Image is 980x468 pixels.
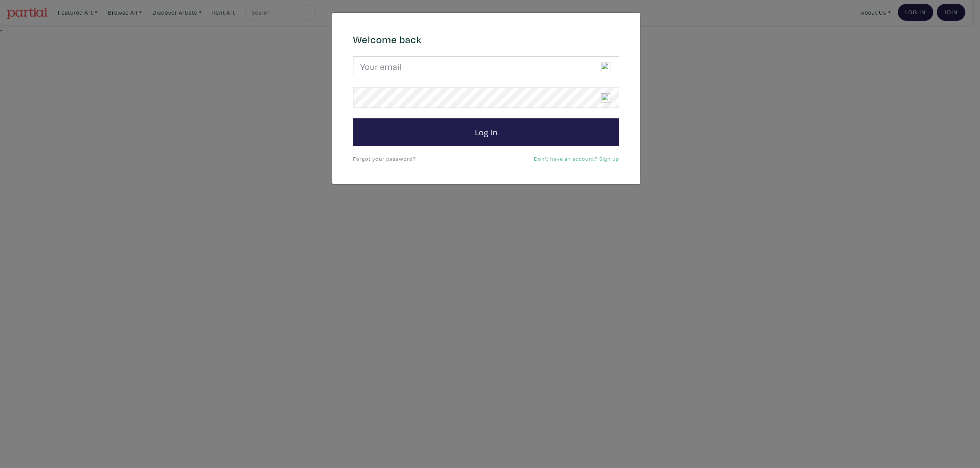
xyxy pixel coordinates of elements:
[601,93,610,103] img: npw-badge-icon-locked.svg
[353,56,619,77] input: Your email
[534,155,619,162] a: Don't have an account? Sign up
[353,34,619,46] h4: Welcome back
[353,118,619,146] button: Log In
[353,155,416,162] a: Forgot your password?
[601,62,610,71] img: npw-badge-icon-locked.svg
